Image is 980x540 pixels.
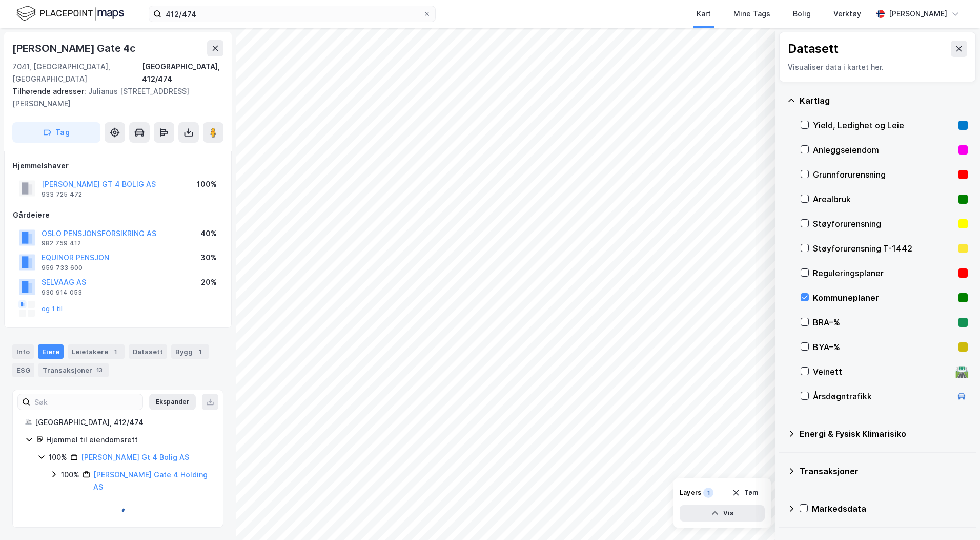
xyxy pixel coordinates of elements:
[800,94,968,107] div: Kartlag
[46,434,211,446] div: Hjemmel til eiendomsrett
[733,8,770,20] div: Mine Tags
[42,288,82,297] div: 930 914 053
[929,491,980,540] iframe: Chat Widget
[129,344,167,359] div: Datasett
[800,428,968,440] div: Energi & Fysisk Klimarisiko
[703,488,713,498] div: 1
[813,218,954,230] div: Støyforurensning
[42,190,82,199] div: 933 725 472
[38,344,64,359] div: Eiere
[813,365,951,378] div: Veinett
[94,365,105,375] div: 13
[195,346,205,357] div: 1
[81,453,189,461] a: [PERSON_NAME] Gt 4 Bolig AS
[42,239,81,247] div: 982 759 412
[813,341,954,353] div: BYA–%
[929,491,980,540] div: Kontrollprogram for chat
[813,316,954,329] div: BRA–%
[42,264,83,272] div: 959 733 600
[813,119,954,131] div: Yield, Ledighet og Leie
[142,61,223,85] div: [GEOGRAPHIC_DATA], 412/474
[813,168,954,181] div: Grunnforurensning
[200,252,217,264] div: 30%
[813,390,951,402] div: Årsdøgntrafikk
[955,365,969,378] div: 🛣️
[725,485,765,501] button: Tøm
[12,87,88,95] span: Tilhørende adresser:
[813,267,954,279] div: Reguleringsplaner
[110,346,120,357] div: 1
[149,394,196,410] button: Ekspander
[680,505,765,522] button: Vis
[812,503,968,515] div: Markedsdata
[813,242,954,255] div: Støyforurensning T-1442
[12,85,215,110] div: Julianus [STREET_ADDRESS][PERSON_NAME]
[200,227,217,240] div: 40%
[800,465,968,477] div: Transaksjoner
[813,193,954,205] div: Arealbruk
[68,344,125,359] div: Leietakere
[833,8,861,20] div: Verktøy
[13,209,223,221] div: Gårdeiere
[12,344,34,359] div: Info
[161,6,423,22] input: Søk på adresse, matrikkel, gårdeiere, leietakere eller personer
[93,470,208,491] a: [PERSON_NAME] Gate 4 Holding AS
[171,344,209,359] div: Bygg
[813,292,954,304] div: Kommuneplaner
[12,122,100,143] button: Tag
[61,469,79,481] div: 100%
[110,498,126,515] img: spinner.a6d8c91a73a9ac5275cf975e30b51cfb.svg
[788,41,839,57] div: Datasett
[788,61,967,73] div: Visualiser data i kartet her.
[793,8,811,20] div: Bolig
[13,160,223,172] div: Hjemmelshaver
[30,394,142,410] input: Søk
[12,61,142,85] div: 7041, [GEOGRAPHIC_DATA], [GEOGRAPHIC_DATA]
[38,363,109,377] div: Transaksjoner
[889,8,947,20] div: [PERSON_NAME]
[12,40,138,56] div: [PERSON_NAME] Gate 4c
[813,144,954,156] div: Anleggseiendom
[697,8,711,20] div: Kart
[35,416,211,429] div: [GEOGRAPHIC_DATA], 412/474
[197,178,217,190] div: 100%
[49,451,67,464] div: 100%
[680,489,701,497] div: Layers
[201,276,217,288] div: 20%
[16,5,124,23] img: logo.f888ab2527a4732fd821a326f86c7f29.svg
[12,363,34,377] div: ESG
